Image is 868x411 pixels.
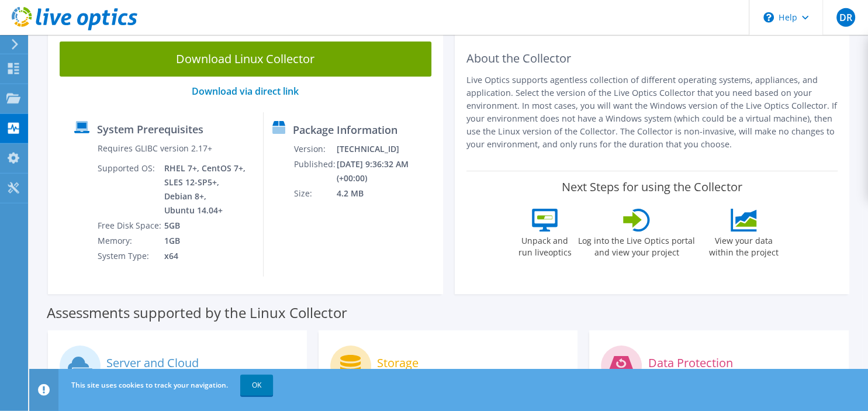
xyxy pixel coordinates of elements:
label: Requires GLIBC version 2.17+ [98,143,212,154]
a: Download Linux Collector [60,42,431,77]
svg: \n [763,12,774,23]
td: Free Disk Space: [97,218,164,233]
td: Published: [293,157,336,186]
td: Memory: [97,233,164,248]
label: Storage [377,357,419,369]
label: System Prerequisites [97,123,203,135]
span: This site uses cookies to track your navigation. [71,380,228,390]
label: Next Steps for using the Collector [562,180,742,194]
td: 5GB [164,218,248,233]
label: Assessments supported by the Linux Collector [47,307,347,319]
td: Supported OS: [97,161,164,218]
a: OK [240,375,273,396]
label: View your data within the project [701,232,786,258]
td: x64 [164,248,248,264]
td: Size: [293,186,336,201]
td: 4.2 MB [336,186,438,201]
span: DR [836,8,855,27]
td: [TECHNICAL_ID] [336,141,438,157]
label: Data Protection [648,357,732,369]
td: [DATE] 9:36:32 AM (+00:00) [336,157,438,186]
td: RHEL 7+, CentOS 7+, SLES 12-SP5+, Debian 8+, Ubuntu 14.04+ [164,161,248,218]
label: Server and Cloud [106,357,199,369]
label: Package Information [293,124,397,136]
label: Log into the Live Optics portal and view your project [577,232,696,258]
label: Unpack and run liveoptics [518,232,572,258]
td: 1GB [164,233,248,248]
p: Live Optics supports agentless collection of different operating systems, appliances, and applica... [466,74,838,151]
h2: About the Collector [466,51,838,65]
td: Version: [293,141,336,157]
a: Download via direct link [192,85,299,98]
td: System Type: [97,248,164,264]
